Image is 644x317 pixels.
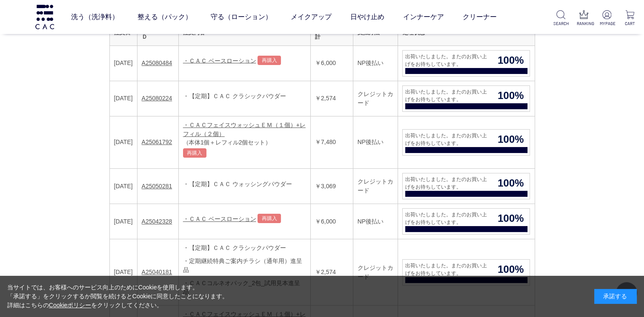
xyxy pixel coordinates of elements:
[109,169,137,204] td: [DATE]
[492,262,530,277] span: 100%
[403,132,492,147] span: 出荷いたしました。またのお買い上げをお待ちしています。
[492,88,530,103] span: 100%
[402,173,530,199] a: 出荷いたしました。またのお買い上げをお待ちしています。 100%
[402,208,530,235] a: 出荷いたしました。またのお買い上げをお待ちしています。 100%
[142,183,172,190] a: A25050281
[353,81,398,116] td: クレジットカード
[71,5,118,29] a: 洗う（洗浄料）
[310,204,353,239] td: ￥6,000
[183,215,256,222] a: ・ＣＡＣ ベースローション
[310,45,353,81] td: ￥6,000
[137,5,192,29] a: 整える（パック）
[353,169,398,204] td: クレジットカード
[599,20,614,27] p: MYPAGE
[142,139,172,145] a: A25061792
[310,116,353,169] td: ￥7,480
[183,148,206,158] a: 再購入
[403,88,492,103] span: 出荷いたしました。またのお買い上げをお待ちしています。
[492,132,530,147] span: 100%
[109,239,137,306] td: [DATE]
[462,5,496,29] a: クリーナー
[402,50,530,76] a: 出荷いたしました。またのお買い上げをお待ちしています。 100%
[353,204,398,239] td: NP後払い
[403,175,492,191] span: 出荷いたしました。またのお買い上げをお待ちしています。
[353,45,398,81] td: NP後払い
[109,81,137,116] td: [DATE]
[403,5,444,29] a: インナーケア
[622,10,637,27] a: CART
[142,218,172,225] a: A25042328
[310,81,353,116] td: ￥2,574
[403,262,492,277] span: 出荷いたしました。またのお買い上げをお待ちしています。
[353,239,398,306] td: クレジットカード
[492,53,530,68] span: 100%
[183,92,306,101] div: ・【定期】ＣＡＣ クラシックパウダー
[49,302,92,309] a: Cookieポリシー
[258,214,281,223] a: 再購入
[183,243,306,252] div: ・【定期】ＣＡＣ クラシックパウダー
[290,5,331,29] a: メイクアップ
[350,5,384,29] a: 日やけ止め
[492,175,530,191] span: 100%
[402,259,530,286] a: 出荷いたしました。またのお買い上げをお待ちしています。 100%
[258,56,281,65] a: 再購入
[109,116,137,169] td: [DATE]
[576,10,591,27] a: RANKING
[403,211,492,226] span: 出荷いたしました。またのお買い上げをお待ちしています。
[109,204,137,239] td: [DATE]
[142,59,172,66] a: A25080484
[183,57,256,64] a: ・ＣＡＣ ベースローション
[210,5,272,29] a: 守る（ローション）
[599,10,614,27] a: MYPAGE
[183,122,306,137] a: ・ＣＡＣフェイスウォッシュＥＭ（１個）+レフィル（２個）
[353,116,398,169] td: NP後払い
[310,239,353,306] td: ￥2,574
[553,10,568,27] a: SEARCH
[34,5,55,29] img: logo
[183,180,306,189] div: ・【定期】ＣＡＣ ウォッシングパウダー
[553,20,568,27] p: SEARCH
[7,283,229,310] div: 当サイトでは、お客様へのサービス向上のためにCookieを使用します。 「承諾する」をクリックするか閲覧を続けるとCookieに同意したことになります。 詳細はこちらの をクリックしてください。
[402,85,530,112] a: 出荷いたしました。またのお買い上げをお待ちしています。 100%
[109,45,137,81] td: [DATE]
[622,20,637,27] p: CART
[183,139,306,147] div: （本体1個＋レフィル2個セット）
[142,269,172,275] a: A25040181
[576,20,591,27] p: RANKING
[402,129,530,156] a: 出荷いたしました。またのお買い上げをお待ちしています。 100%
[183,257,306,275] div: ・定期継続特典ご案内チラシ（通年用）進呈品
[142,95,172,102] a: A25080224
[594,289,637,304] div: 承諾する
[310,169,353,204] td: ￥3,069
[403,53,492,68] span: 出荷いたしました。またのお買い上げをお待ちしています。
[492,211,530,226] span: 100%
